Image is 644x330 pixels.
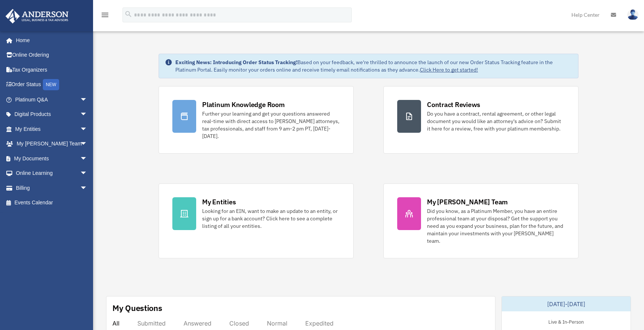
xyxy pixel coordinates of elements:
div: My Questions [112,302,162,314]
div: Contract Reviews [427,100,480,109]
div: Expedited [305,320,334,327]
div: My [PERSON_NAME] Team [427,197,508,207]
div: Did you know, as a Platinum Member, you have an entire professional team at your disposal? Get th... [427,207,565,245]
a: Digital Productsarrow_drop_down [5,107,99,122]
div: NEW [43,79,59,90]
i: search [124,10,133,18]
span: arrow_drop_down [80,151,95,166]
div: Answered [184,320,211,327]
div: Submitted [137,320,166,327]
a: My Entities Looking for an EIN, want to make an update to an entity, or sign up for a bank accoun... [159,183,354,258]
a: My Documentsarrow_drop_down [5,151,99,166]
div: All [112,320,119,327]
a: Platinum Q&Aarrow_drop_down [5,92,99,107]
div: [DATE]-[DATE] [502,296,631,311]
strong: Exciting News: Introducing Order Status Tracking! [175,59,297,66]
span: arrow_drop_down [80,180,95,196]
img: Anderson Advisors Platinum Portal [3,9,71,23]
img: User Pic [627,9,638,20]
span: arrow_drop_down [80,166,95,181]
span: arrow_drop_down [80,107,95,122]
a: My Entitiesarrow_drop_down [5,122,99,136]
div: Based on your feedback, we're thrilled to announce the launch of our new Order Status Tracking fe... [175,59,572,73]
a: Click Here to get started! [420,66,478,73]
a: Events Calendar [5,195,99,210]
div: Normal [267,320,287,327]
a: Order StatusNEW [5,77,99,92]
i: menu [101,10,109,19]
a: Online Ordering [5,48,99,63]
span: arrow_drop_down [80,92,95,107]
div: Do you have a contract, rental agreement, or other legal document you would like an attorney's ad... [427,110,565,132]
a: Tax Organizers [5,62,99,77]
div: Platinum Knowledge Room [202,100,285,109]
a: My [PERSON_NAME] Team Did you know, as a Platinum Member, you have an entire professional team at... [383,183,578,258]
div: Closed [229,320,249,327]
div: My Entities [202,197,236,207]
span: arrow_drop_down [80,122,95,137]
div: Looking for an EIN, want to make an update to an entity, or sign up for a bank account? Click her... [202,207,340,230]
a: Contract Reviews Do you have a contract, rental agreement, or other legal document you would like... [383,86,578,154]
a: Home [5,33,95,48]
a: Online Learningarrow_drop_down [5,166,99,181]
a: My [PERSON_NAME] Teamarrow_drop_down [5,136,99,151]
a: Platinum Knowledge Room Further your learning and get your questions answered real-time with dire... [159,86,354,154]
span: arrow_drop_down [80,136,95,152]
div: Live & In-Person [542,317,590,325]
a: menu [101,13,109,19]
a: Billingarrow_drop_down [5,180,99,195]
div: Further your learning and get your questions answered real-time with direct access to [PERSON_NAM... [202,110,340,140]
